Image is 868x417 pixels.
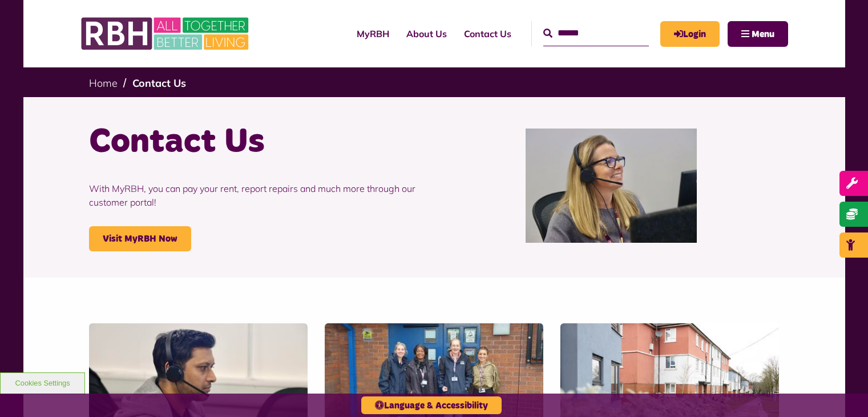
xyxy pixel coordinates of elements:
[728,21,788,47] button: Navigation
[817,366,868,417] iframe: Netcall Web Assistant for live chat
[89,77,118,90] a: Home
[89,165,426,226] p: With MyRBH, you can pay your rent, report repairs and much more through our customer portal!
[361,396,502,414] button: Language & Accessibility
[526,129,697,243] img: Contact Centre February 2024 (1)
[752,30,774,39] span: Menu
[89,120,426,165] h1: Contact Us
[455,18,520,49] a: Contact Us
[89,226,191,251] a: Visit MyRBH Now
[348,18,398,49] a: MyRBH
[132,77,186,90] a: Contact Us
[660,21,720,47] a: MyRBH
[80,11,252,56] img: RBH
[398,18,455,49] a: About Us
